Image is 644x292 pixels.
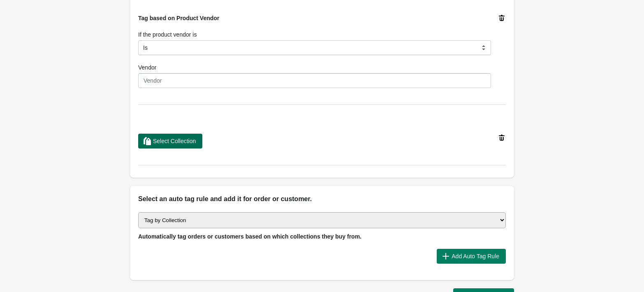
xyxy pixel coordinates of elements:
span: Tag based on Product Vendor [138,15,219,21]
label: Vendor [138,63,156,72]
button: Select Collection [138,134,202,148]
input: Vendor [138,73,491,88]
button: Add Auto Tag Rule [437,249,506,264]
span: Add Auto Tag Rule [452,253,499,260]
h2: Select an auto tag rule and add it for order or customer. [138,194,506,204]
span: Select Collection [153,138,196,144]
label: If the product vendor is [138,30,197,39]
span: Automatically tag orders or customers based on which collections they buy from. [138,233,361,240]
